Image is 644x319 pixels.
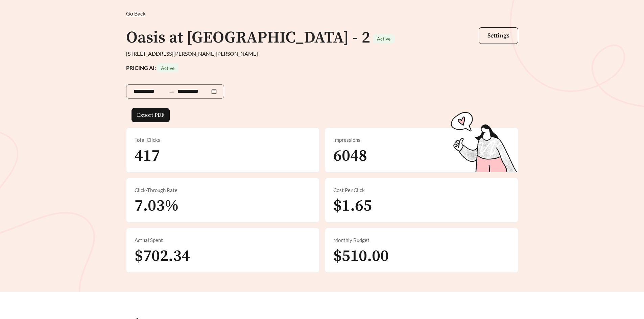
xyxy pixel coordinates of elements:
[333,236,510,244] div: Monthly Budget
[135,196,179,216] span: 7.03%
[161,65,174,71] span: Active
[126,28,370,48] h1: Oasis at [GEOGRAPHIC_DATA] - 2
[333,196,372,216] span: $1.65
[126,10,145,17] span: Go Back
[135,236,311,244] div: Actual Spent
[333,136,510,144] div: Impressions
[377,36,390,42] span: Active
[126,50,518,58] div: [STREET_ADDRESS][PERSON_NAME][PERSON_NAME]
[169,89,175,95] span: swap-right
[137,111,164,119] span: Export PDF
[333,186,510,194] div: Cost Per Click
[132,108,170,122] button: Export PDF
[333,146,367,166] span: 6048
[487,32,509,39] span: Settings
[135,146,160,166] span: 417
[135,246,190,266] span: $702.34
[135,186,311,194] div: Click-Through Rate
[135,136,311,144] div: Total Clicks
[333,246,389,266] span: $510.00
[479,27,518,44] button: Settings
[169,88,175,95] span: to
[126,64,178,71] strong: PRICING AI:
